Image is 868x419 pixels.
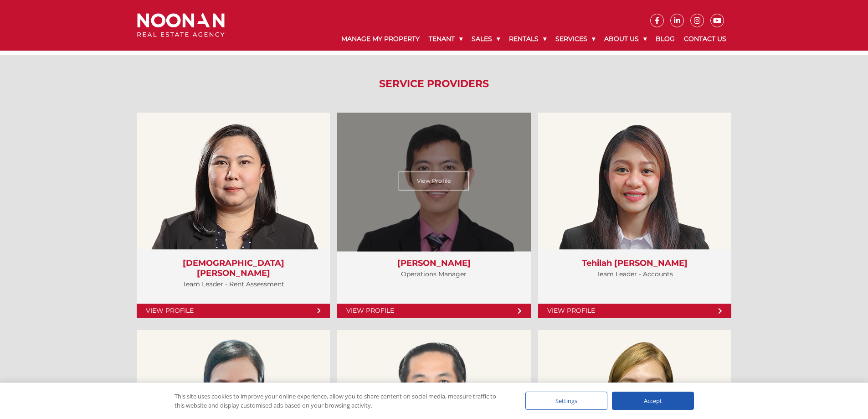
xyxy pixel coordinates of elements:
[399,172,469,191] a: View Profile
[337,304,530,318] a: View Profile
[612,392,694,410] div: Accept
[346,269,521,280] p: Operations Manager
[137,304,330,318] a: View Profile
[504,27,551,51] a: Rentals
[146,279,321,290] p: Team Leader - Rent Assessment
[467,27,504,51] a: Sales
[337,27,424,51] a: Manage My Property
[547,259,722,269] h3: Tehilah [PERSON_NAME]
[346,259,521,269] h3: [PERSON_NAME]
[679,27,731,51] a: Contact Us
[551,27,600,51] a: Services
[651,27,679,51] a: Blog
[146,259,321,278] h3: [DEMOGRAPHIC_DATA] [PERSON_NAME]
[547,269,722,280] p: Team Leader - Accounts
[538,304,731,318] a: View Profile
[525,392,607,410] div: Settings
[424,27,467,51] a: Tenant
[600,27,651,51] a: About Us
[175,392,507,410] div: This site uses cookies to improve your online experience, allow you to share content on social me...
[137,13,225,37] img: Noonan Real Estate Agency
[130,78,738,90] h2: Service Providers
